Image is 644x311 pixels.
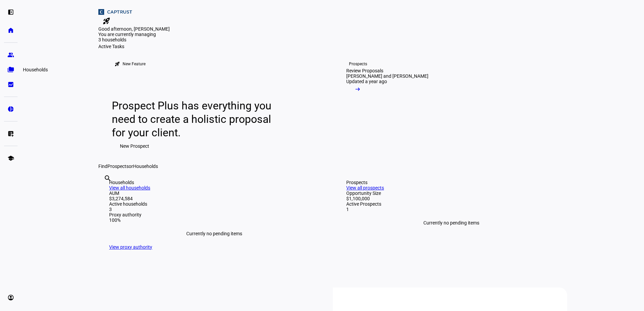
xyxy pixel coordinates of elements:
a: pie_chart [4,102,18,116]
span: You are currently managing [98,32,156,37]
eth-mat-symbol: home [7,27,14,34]
a: View all households [109,185,150,191]
eth-mat-symbol: folder_copy [7,66,14,73]
a: group [4,48,18,62]
eth-mat-symbol: school [7,155,14,162]
div: Prospect Plus has everything you need to create a holistic proposal for your client. [112,99,278,139]
eth-mat-symbol: account_circle [7,294,14,301]
eth-mat-symbol: pie_chart [7,106,14,112]
div: $3,274,584 [109,196,319,201]
eth-mat-symbol: group [7,51,14,58]
div: Opportunity Size [346,191,556,196]
div: Prospects [346,180,556,185]
div: $1,100,000 [346,196,556,201]
div: Active Tasks [98,44,567,49]
div: New Feature [123,61,146,67]
a: ProspectsReview Proposals[PERSON_NAME] and [PERSON_NAME]Updated a year ago [335,49,447,164]
div: 100% [109,217,319,223]
div: Households [20,66,51,74]
div: 3 households [98,37,166,44]
span: Prospects [107,164,129,169]
div: AUM [109,191,319,196]
div: Proxy authority [109,212,319,217]
div: Find or [98,164,567,169]
mat-icon: search [104,174,112,182]
div: 1 [346,207,556,212]
button: New Prospect [112,139,157,153]
div: [PERSON_NAME] and [PERSON_NAME] [346,73,428,79]
a: bid_landscape [4,78,18,91]
a: View proxy authority [109,244,152,250]
div: Updated a year ago [346,79,387,84]
mat-icon: rocket_launch [115,61,120,67]
div: 3 [109,207,319,212]
div: Good afternoon, [PERSON_NAME] [98,26,567,32]
div: Review Proposals [346,68,383,73]
span: Households [133,164,158,169]
eth-mat-symbol: left_panel_open [7,9,14,15]
div: Currently no pending items [109,223,319,244]
div: Active households [109,201,319,207]
eth-mat-symbol: bid_landscape [7,81,14,88]
eth-mat-symbol: list_alt_add [7,130,14,137]
mat-icon: rocket_launch [102,17,110,25]
a: View all prospects [346,185,384,191]
div: Households [109,180,319,185]
span: New Prospect [120,139,149,153]
mat-icon: arrow_right_alt [354,86,361,93]
div: Prospects [349,61,367,67]
input: Enter name of prospect or household [104,183,105,192]
div: Active Prospects [346,201,556,207]
a: home [4,24,18,37]
div: Currently no pending items [346,212,556,234]
a: folder_copy [4,63,18,76]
